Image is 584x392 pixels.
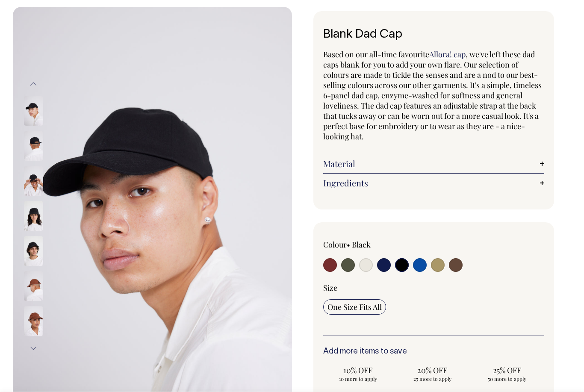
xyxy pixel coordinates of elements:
[24,166,43,196] img: black
[347,239,350,250] span: •
[323,28,544,41] h1: Blank Dad Cap
[323,178,544,188] a: Ingredients
[323,49,429,59] span: Based on our all-time favourite
[323,49,542,141] span: , we've left these dad caps blank for you to add your own flare. Our selection of colours are mad...
[402,375,463,382] span: 25 more to apply
[352,239,371,250] label: Black
[24,236,43,266] img: black
[24,201,43,231] img: black
[323,348,544,356] h6: Add more items to save
[477,365,537,375] span: 25% OFF
[24,271,43,301] img: chocolate
[323,283,544,293] div: Size
[323,239,412,250] div: Colour
[402,365,463,375] span: 20% OFF
[27,74,40,94] button: Previous
[27,339,40,358] button: Next
[323,363,392,385] input: 10% OFF 10 more to apply
[323,159,544,169] a: Material
[24,307,43,336] img: chocolate
[327,365,388,375] span: 10% OFF
[24,131,43,161] img: black
[323,299,386,315] input: One Size Fits All
[327,375,388,382] span: 10 more to apply
[24,96,43,126] img: black
[477,375,537,382] span: 50 more to apply
[429,49,466,59] a: Allora! cap
[327,302,382,312] span: One Size Fits All
[472,363,542,385] input: 25% OFF 50 more to apply
[398,363,467,385] input: 20% OFF 25 more to apply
